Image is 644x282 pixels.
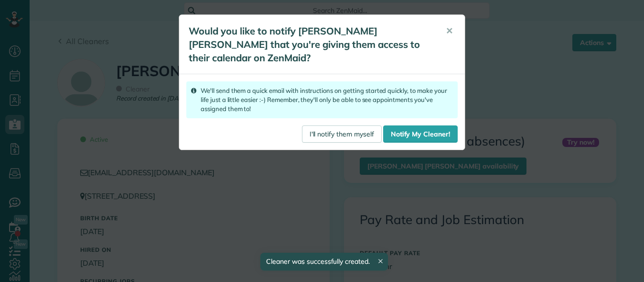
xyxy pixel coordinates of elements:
div: Cleaner was successfully created. [260,253,388,271]
div: We'll send them a quick email with instructions on getting started quickly, to make your life jus... [186,81,458,118]
span: ✕ [446,25,453,36]
a: I'll notify them myself [302,125,382,143]
a: Notify My Cleaner! [383,125,458,143]
h5: Would you like to notify [PERSON_NAME] [PERSON_NAME] that you're giving them access to their cale... [189,24,432,65]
